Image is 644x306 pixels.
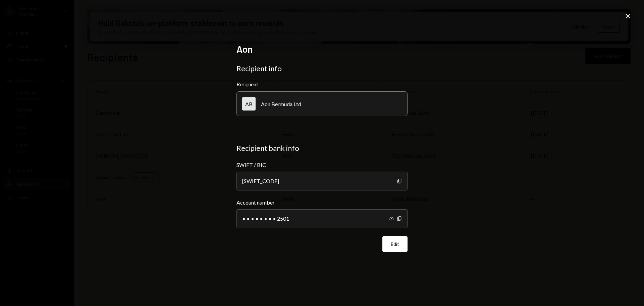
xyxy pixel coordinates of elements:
[382,236,408,252] button: Edit
[242,97,256,111] div: AB
[236,199,408,207] label: Account number
[236,172,408,190] div: [SWIFT_CODE]
[261,101,301,107] div: Aon Bermuda Ltd
[236,161,408,169] label: SWIFT / BIC
[236,143,408,153] div: Recipient bank info
[236,43,408,56] h2: Aon
[236,81,408,87] div: Recipient
[236,209,408,228] div: • • • • • • • • 2501
[236,64,408,73] div: Recipient info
